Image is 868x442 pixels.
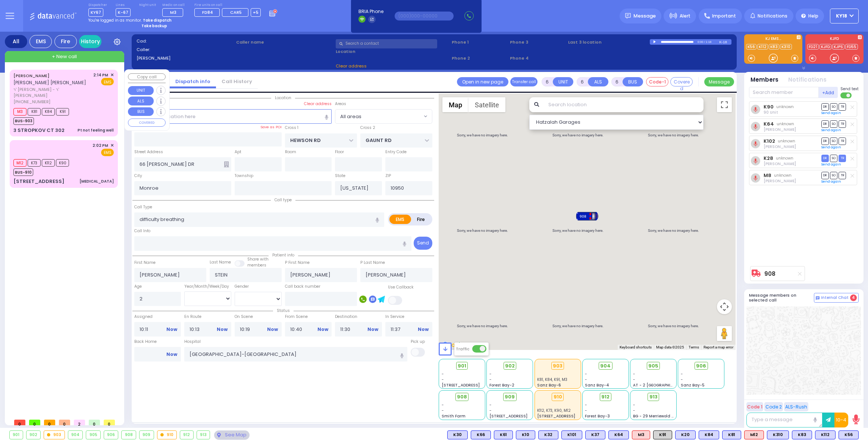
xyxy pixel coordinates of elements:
label: Call Info [134,228,150,234]
button: Map camera controls [717,299,732,314]
a: Open this area in Google Maps (opens a new window) [441,340,465,350]
input: Search location here [134,109,332,123]
span: Notifications [758,13,787,19]
span: SO [830,155,837,162]
label: Street Address [134,149,163,155]
span: - [585,377,587,382]
span: 0 [59,420,70,425]
img: Google [441,340,465,350]
label: In Service [385,314,432,320]
span: - [633,371,635,377]
span: - [442,402,444,408]
a: Send again [821,162,841,167]
span: - [585,371,587,377]
span: Phone 2 [452,55,507,61]
label: Entry Code [385,149,407,155]
span: Chaim Dovid Mendlowitz [764,161,796,167]
label: Cross 2 [360,125,375,131]
label: Areas [335,101,346,107]
span: - [633,408,635,413]
div: 3 STROPKOV CT 302 [13,127,65,134]
span: Moses Roth [764,178,796,184]
span: TR [839,103,846,110]
label: Township [235,173,253,179]
a: FD55 [845,44,858,50]
div: EMS [29,35,52,48]
span: 2 [74,420,85,425]
span: FD84 [202,9,213,15]
span: members [247,262,266,268]
button: Send [414,237,432,250]
span: Call type [271,197,295,203]
span: 902 [505,362,515,370]
button: UNIT [128,86,154,95]
span: DR [821,138,829,145]
button: ALS-Rush [784,402,808,411]
input: (000)000-00000 [395,12,454,20]
span: - [442,377,444,382]
a: Now [166,326,177,333]
span: 909 [505,393,515,401]
button: BUS [128,107,154,116]
span: BUS-903 [13,117,34,125]
span: DR [821,155,829,162]
button: Internal Chat 4 [814,293,859,303]
div: BLS [675,430,696,439]
label: Location [336,48,449,55]
input: Search hospital [184,347,407,361]
span: 0 [104,420,115,425]
span: AT - 2 [GEOGRAPHIC_DATA] [633,382,688,388]
label: Lines [116,3,131,7]
span: - [633,377,635,382]
a: M8 [764,173,771,178]
span: TR [839,120,846,127]
div: ALS [632,430,650,439]
input: Search location [543,97,704,112]
label: Pick up [411,339,425,345]
a: KJPS [832,44,845,50]
span: BRIA Phone [358,8,383,15]
span: TR [839,138,846,145]
label: On Scene [235,314,282,320]
span: 908 [457,393,467,401]
button: Show street map [442,97,469,112]
input: Search a contact [336,39,437,48]
label: From Scene [285,314,332,320]
span: unknown [778,138,795,144]
span: - [585,408,587,413]
label: Cad: [137,38,234,44]
span: Help [808,13,818,19]
span: +5 [253,9,258,15]
div: [STREET_ADDRESS] [13,178,65,185]
label: Back Home [134,339,181,345]
a: K112 [757,44,768,50]
label: Room [285,149,296,155]
div: BLS [699,430,719,439]
label: Hospital [184,339,201,345]
span: Alert [680,13,690,19]
label: Caller name [236,39,333,45]
span: 90 Unit [764,110,778,115]
span: KY18 [836,13,847,19]
div: 909 [140,431,154,439]
span: K-67 [116,8,131,17]
span: K112 [42,159,55,167]
span: K112, K73, K90, M12 [537,408,571,413]
div: BLS [608,430,629,439]
label: Dispatcher [88,3,107,7]
div: BLS [561,430,582,439]
label: Save as POI [260,124,282,130]
a: FD21 [807,44,819,50]
label: ZIP [385,173,391,179]
div: BLS [839,430,859,439]
span: unknown [776,104,794,110]
a: History [79,35,101,48]
a: Now [317,326,328,333]
span: 0 [44,420,55,425]
span: Patient info [269,252,298,258]
div: Year/Month/Week/Day [184,284,231,290]
span: - [681,377,683,382]
span: BUS-910 [13,168,33,176]
label: KJFD [805,37,864,42]
div: K30 [447,430,468,439]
